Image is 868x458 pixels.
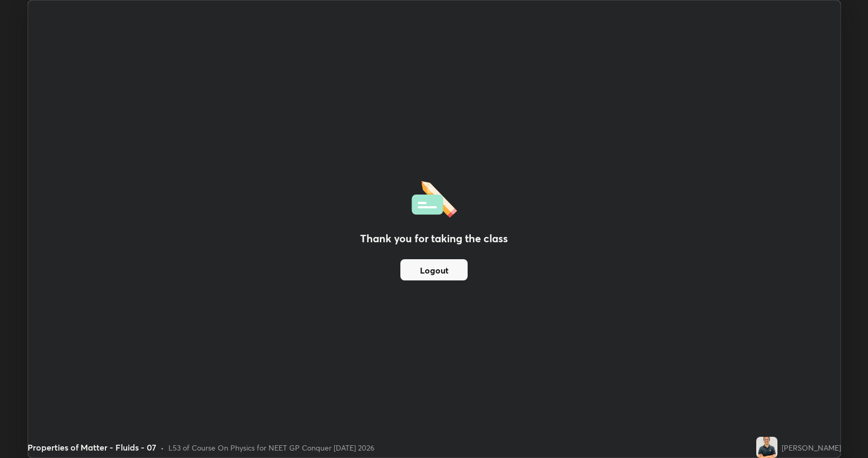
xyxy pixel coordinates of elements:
[168,442,374,453] div: L53 of Course On Physics for NEET GP Conquer [DATE] 2026
[400,259,468,280] button: Logout
[782,442,841,453] div: [PERSON_NAME]
[28,441,156,454] div: Properties of Matter - Fluids - 07
[411,178,457,218] img: offlineFeedback.1438e8b3.svg
[756,437,777,458] img: 37e60c5521b4440f9277884af4c92300.jpg
[360,231,508,246] h2: Thank you for taking the class
[160,442,164,453] div: •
